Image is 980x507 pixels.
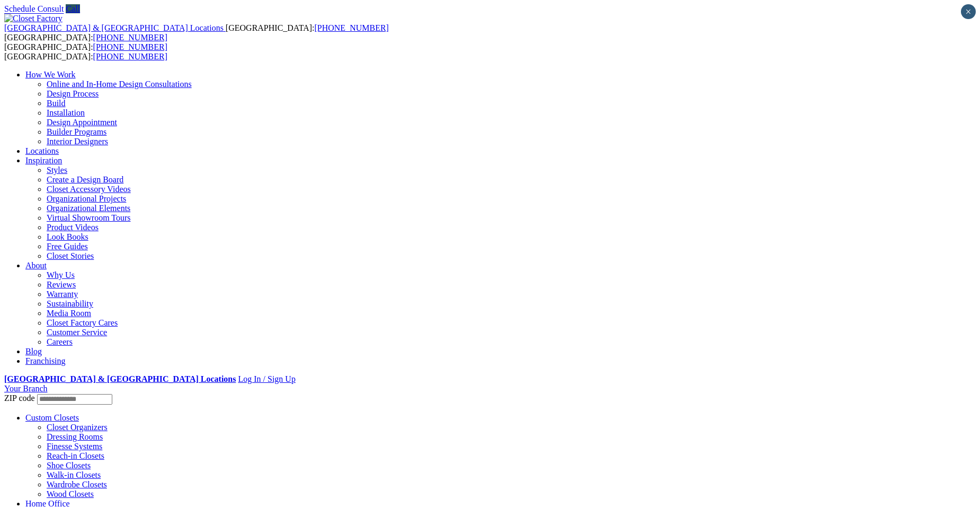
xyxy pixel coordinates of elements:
[47,251,94,260] a: Closet Stories
[4,394,35,403] span: ZIP code
[47,280,76,289] a: Reviews
[47,204,130,213] a: Organizational Elements
[4,374,236,383] a: [GEOGRAPHIC_DATA] & [GEOGRAPHIC_DATA] Locations
[238,374,295,383] a: Log In / Sign Up
[37,394,112,405] input: Enter your Zip code
[47,108,85,117] a: Installation
[93,42,167,51] a: [PHONE_NUMBER]
[47,328,107,337] a: Customer Service
[47,489,94,499] a: Wood Closets
[47,337,73,346] a: Careers
[4,23,224,32] span: [GEOGRAPHIC_DATA] & [GEOGRAPHIC_DATA] Locations
[47,270,75,279] a: Why Us
[47,442,102,451] a: Finesse Systems
[47,299,93,308] a: Sustainability
[47,470,101,479] a: Walk-in Closets
[25,146,59,155] a: Locations
[47,223,99,232] a: Product Videos
[47,165,67,174] a: Styles
[961,4,976,19] button: Close
[4,384,47,393] a: Your Branch
[66,4,80,13] a: Call
[47,432,103,441] a: Dressing Rooms
[47,290,78,299] a: Warranty
[47,185,131,194] a: Closet Accessory Videos
[47,118,117,127] a: Design Appointment
[47,423,108,432] a: Closet Organizers
[93,52,167,61] a: [PHONE_NUMBER]
[4,23,226,32] a: [GEOGRAPHIC_DATA] & [GEOGRAPHIC_DATA] Locations
[25,70,76,79] a: How We Work
[93,33,167,42] a: [PHONE_NUMBER]
[47,232,88,241] a: Look Books
[47,194,126,203] a: Organizational Projects
[47,89,99,98] a: Design Process
[47,480,107,489] a: Wardrobe Closets
[47,461,91,470] a: Shoe Closets
[25,261,47,270] a: About
[4,42,167,61] span: [GEOGRAPHIC_DATA]: [GEOGRAPHIC_DATA]:
[25,347,42,356] a: Blog
[47,137,108,146] a: Interior Designers
[47,175,123,184] a: Create a Design Board
[25,356,66,365] a: Franchising
[47,80,192,89] a: Online and In-Home Design Consultations
[4,14,63,23] img: Closet Factory
[4,4,64,13] a: Schedule Consult
[47,451,104,460] a: Reach-in Closets
[25,413,79,422] a: Custom Closets
[47,127,106,136] a: Builder Programs
[47,213,131,222] a: Virtual Showroom Tours
[25,156,62,165] a: Inspiration
[47,318,118,327] a: Closet Factory Cares
[4,23,389,42] span: [GEOGRAPHIC_DATA]: [GEOGRAPHIC_DATA]:
[47,309,91,318] a: Media Room
[314,23,388,32] a: [PHONE_NUMBER]
[47,242,88,251] a: Free Guides
[47,99,66,108] a: Build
